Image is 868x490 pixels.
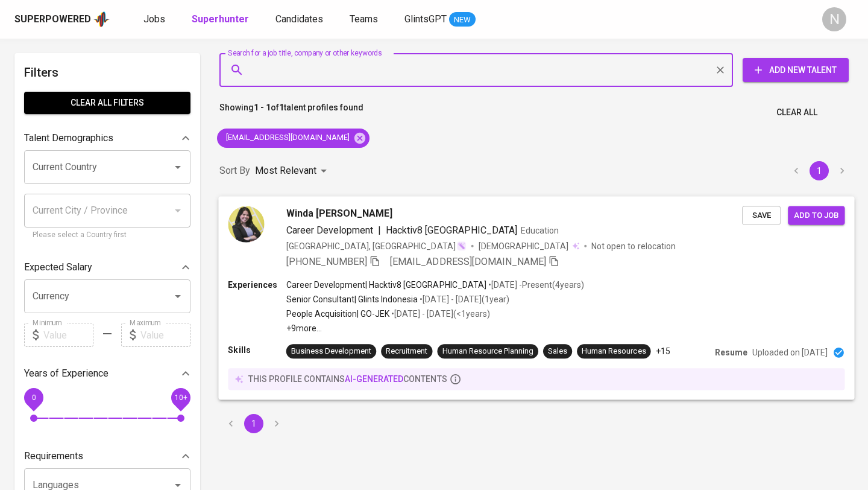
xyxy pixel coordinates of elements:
[286,206,393,220] span: Winda [PERSON_NAME]
[24,126,190,150] div: Talent Demographics
[752,346,828,358] p: Uploaded on [DATE]
[286,293,418,305] p: Senior Consultant | Glints Indonesia
[244,414,263,433] button: page 1
[788,206,844,224] button: Add to job
[386,224,517,235] span: Hacktiv8 [GEOGRAPHIC_DATA]
[228,344,286,356] p: Skills
[350,12,380,27] a: Teams
[33,229,182,241] p: Please select a Country first
[219,164,250,178] p: Sort By
[286,322,584,334] p: +9 more ...
[192,13,249,25] b: Superhunter
[14,13,91,27] div: Superpowered
[286,255,367,267] span: [PHONE_NUMBER]
[776,105,817,120] span: Clear All
[715,346,747,358] p: Resume
[743,58,849,82] button: Add New Talent
[404,13,447,25] span: GlintsGPT
[457,241,467,250] img: magic_wand.svg
[140,323,190,347] input: Value
[228,278,286,290] p: Experiences
[389,308,489,320] p: • [DATE] - [DATE] ( <1 years )
[254,103,271,112] b: 1 - 1
[279,103,284,112] b: 1
[24,92,190,114] button: Clear All filters
[93,10,110,28] img: app logo
[378,223,381,237] span: |
[219,197,854,399] a: Winda [PERSON_NAME]Career Development|Hacktiv8 [GEOGRAPHIC_DATA]Education[GEOGRAPHIC_DATA], [GEOG...
[742,206,781,224] button: Save
[143,12,168,27] a: Jobs
[286,308,390,320] p: People Acquisition | GO-JEK
[449,14,476,26] span: NEW
[219,414,288,433] nav: pagination navigation
[582,346,646,357] div: Human Resources
[217,129,370,148] div: [EMAIL_ADDRESS][DOMAIN_NAME]
[404,12,476,27] a: GlintsGPT NEW
[390,255,546,267] span: [EMAIL_ADDRESS][DOMAIN_NAME]
[192,12,251,27] a: Superhunter
[275,13,323,25] span: Candidates
[228,206,264,242] img: 2e247008ea3044481e5ba6a3d318572d.png
[143,13,165,25] span: Jobs
[286,240,467,252] div: [GEOGRAPHIC_DATA], [GEOGRAPHIC_DATA]
[712,62,729,78] button: Clear
[255,160,331,182] div: Most Relevant
[43,323,93,347] input: Value
[772,101,822,124] button: Clear All
[275,12,325,27] a: Candidates
[169,288,186,305] button: Open
[24,63,190,82] h6: Filters
[442,346,533,357] div: Human Resource Planning
[286,224,373,235] span: Career Development
[255,164,316,178] p: Most Relevant
[219,101,363,124] p: Showing of talent profiles found
[748,208,775,222] span: Save
[248,373,447,385] p: this profile contains contents
[822,7,846,31] div: N
[794,208,838,222] span: Add to job
[345,374,403,384] span: AI-generated
[386,346,427,357] div: Recruitment
[656,345,670,357] p: +15
[350,13,378,25] span: Teams
[291,346,371,357] div: Business Development
[548,346,567,357] div: Sales
[785,161,854,180] nav: pagination navigation
[521,225,559,235] span: Education
[24,449,83,463] p: Requirements
[31,393,36,402] span: 0
[24,255,190,279] div: Expected Salary
[479,240,570,252] span: [DEMOGRAPHIC_DATA]
[810,161,829,180] button: page 1
[24,260,92,275] p: Expected Salary
[752,63,839,78] span: Add New Talent
[418,293,509,305] p: • [DATE] - [DATE] ( 1 year )
[24,366,108,381] p: Years of Experience
[174,393,187,402] span: 10+
[24,131,113,145] p: Talent Demographics
[591,240,675,252] p: Not open to relocation
[24,361,190,386] div: Years of Experience
[169,159,186,176] button: Open
[486,278,584,290] p: • [DATE] - Present ( 4 years )
[14,10,110,28] a: Superpoweredapp logo
[34,95,181,110] span: Clear All filters
[286,278,486,290] p: Career Development | Hacktiv8 [GEOGRAPHIC_DATA]
[24,444,190,468] div: Requirements
[217,132,357,144] span: [EMAIL_ADDRESS][DOMAIN_NAME]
